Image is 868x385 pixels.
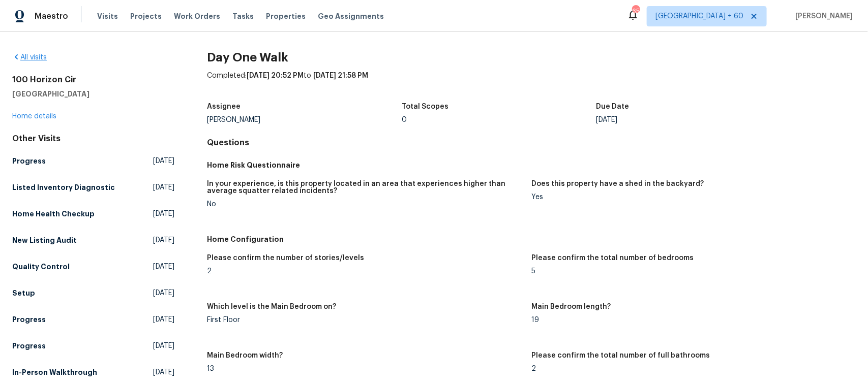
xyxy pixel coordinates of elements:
[207,316,523,324] div: First Floor
[531,254,694,262] h5: Please confirm the total number of bedrooms
[153,314,174,325] span: [DATE]
[402,116,596,123] div: 0
[12,134,174,144] div: Other Visits
[207,365,523,372] div: 13
[207,160,856,170] h5: Home Risk Questionnaire
[402,103,448,110] h5: Total Scopes
[531,303,611,310] h5: Main Bedroom length?
[12,113,56,120] a: Home details
[97,11,118,21] span: Visits
[12,337,174,355] a: Progress[DATE]
[531,352,710,359] h5: Please confirm the total number of full bathrooms
[207,268,523,275] div: 2
[12,231,174,249] a: New Listing Audit[DATE]
[12,367,97,377] h5: In-Person Walkthrough
[207,52,856,62] h2: Day One Walk
[247,72,304,79] span: [DATE] 20:52 PM
[531,365,848,372] div: 2
[531,194,848,201] div: Yes
[207,71,856,97] div: Completed: to
[207,254,364,262] h5: Please confirm the number of stories/levels
[12,258,174,276] a: Quality Control[DATE]
[207,180,523,195] h5: In your experience, is this property located in an area that experiences higher than average squa...
[207,303,336,310] h5: Which level is the Main Bedroom on?
[207,138,856,148] h4: Questions
[655,11,743,21] span: [GEOGRAPHIC_DATA] + 60
[153,341,174,351] span: [DATE]
[266,11,306,21] span: Properties
[12,156,46,166] h5: Progress
[12,235,77,245] h5: New Listing Audit
[12,284,174,302] a: Setup[DATE]
[130,11,162,21] span: Projects
[12,341,46,351] h5: Progress
[12,288,35,298] h5: Setup
[12,205,174,223] a: Home Health Checkup[DATE]
[35,11,68,21] span: Maestro
[12,54,47,61] a: All visits
[531,268,848,275] div: 5
[207,352,283,359] h5: Main Bedroom width?
[207,103,241,110] h5: Assignee
[207,234,856,244] h5: Home Configuration
[596,116,791,123] div: [DATE]
[153,262,174,272] span: [DATE]
[232,13,254,20] span: Tasks
[207,116,402,123] div: [PERSON_NAME]
[632,6,639,16] div: 657
[153,288,174,298] span: [DATE]
[12,363,174,381] a: In-Person Walkthrough[DATE]
[12,152,174,170] a: Progress[DATE]
[12,310,174,329] a: Progress[DATE]
[12,182,115,192] h5: Listed Inventory Diagnostic
[153,209,174,219] span: [DATE]
[791,11,853,21] span: [PERSON_NAME]
[12,89,174,99] h5: [GEOGRAPHIC_DATA]
[531,316,848,324] div: 19
[596,103,630,110] h5: Due Date
[153,235,174,245] span: [DATE]
[12,75,174,85] h2: 100 Horizon Cir
[12,314,46,325] h5: Progress
[12,262,70,272] h5: Quality Control
[12,209,95,219] h5: Home Health Checkup
[153,367,174,377] span: [DATE]
[12,178,174,197] a: Listed Inventory Diagnostic[DATE]
[174,11,220,21] span: Work Orders
[318,11,384,21] span: Geo Assignments
[313,72,368,79] span: [DATE] 21:58 PM
[153,182,174,192] span: [DATE]
[153,156,174,166] span: [DATE]
[531,180,704,187] h5: Does this property have a shed in the backyard?
[207,201,523,208] div: No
